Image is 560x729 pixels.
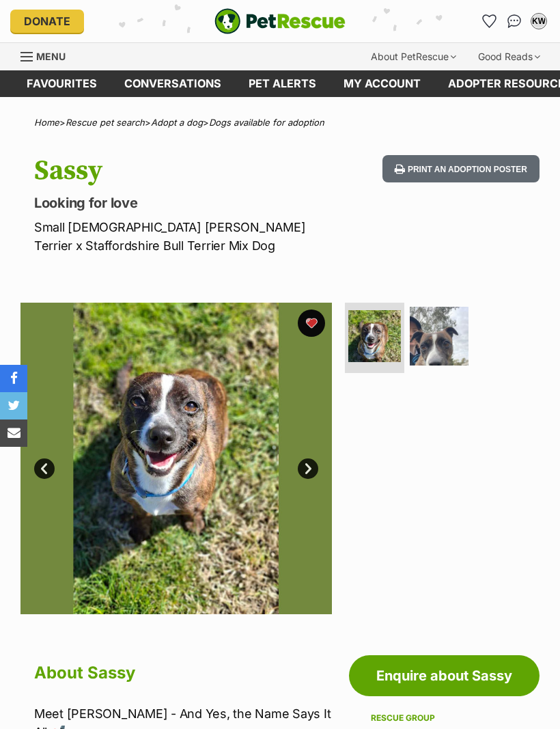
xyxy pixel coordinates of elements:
a: Conversations [503,10,525,32]
button: My account [528,10,550,32]
img: Photo of Sassy [348,310,401,363]
img: logo-e224e6f780fb5917bec1dbf3a21bbac754714ae5b6737aabdf751b685950b380.svg [214,8,346,34]
div: KW [532,14,546,28]
img: chat-41dd97257d64d25036548639549fe6c8038ab92f7586957e7f3b1b290dea8141.svg [507,14,522,28]
a: Dogs available for adoption [209,117,324,128]
a: Menu [20,43,75,68]
div: Good Reads [468,43,550,70]
a: Home [34,117,59,128]
img: Photo of Sassy [410,307,469,366]
div: About PetRescue [361,43,466,70]
a: Donate [10,10,84,33]
div: Rescue group [371,713,518,724]
a: Enquire about Sassy [349,655,540,696]
a: Pet alerts [235,70,330,97]
button: Print an adoption poster [382,155,540,183]
a: Favourites [13,70,111,97]
button: favourite [298,310,325,337]
span: Menu [36,51,66,62]
p: Looking for love [34,193,346,212]
a: PetRescue [214,8,346,34]
h1: Sassy [34,155,346,187]
img: Photo of Sassy [20,303,332,614]
a: Adopt a dog [151,117,203,128]
a: My account [330,70,434,97]
a: Rescue pet search [66,117,145,128]
a: Favourites [479,10,501,32]
ul: Account quick links [479,10,550,32]
a: Next [298,458,318,479]
a: Prev [34,458,55,479]
h2: About Sassy [34,658,332,688]
a: conversations [111,70,235,97]
p: Small [DEMOGRAPHIC_DATA] [PERSON_NAME] Terrier x Staffordshire Bull Terrier Mix Dog [34,218,346,255]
